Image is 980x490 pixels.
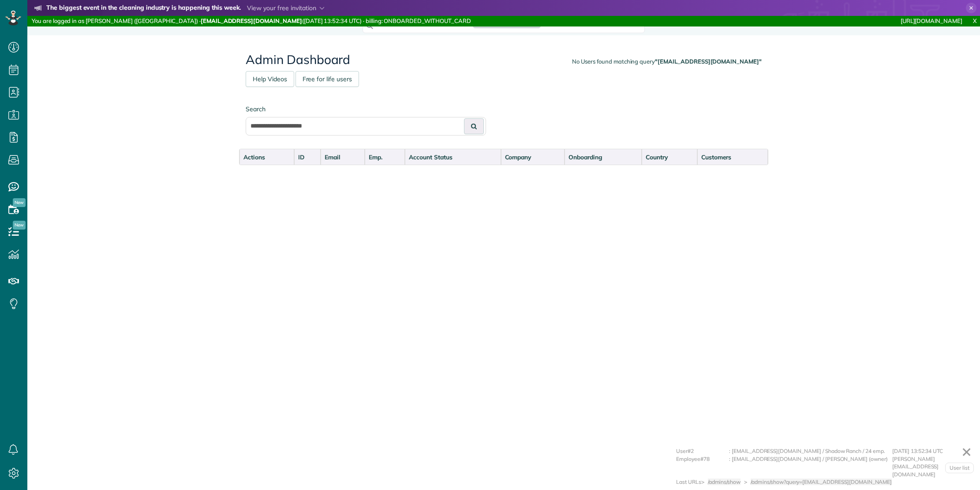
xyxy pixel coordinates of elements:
div: [DATE] 13:52:34 UTC [892,447,972,455]
div: Last URLs [676,478,701,486]
div: User#2 [676,447,729,455]
div: No Users found matching query [572,57,762,66]
div: Account Status [409,153,497,162]
a: ✕ [957,441,976,463]
a: Help Videos [246,71,294,87]
strong: "[EMAIL_ADDRESS][DOMAIN_NAME]" [655,58,762,65]
div: Employee#78 [676,455,729,479]
a: Free for life users [295,71,359,87]
h2: Admin Dashboard [246,53,762,67]
a: User list [945,463,974,473]
div: [PERSON_NAME][EMAIL_ADDRESS][DOMAIN_NAME] [892,455,972,479]
div: Customers [701,153,764,162]
div: You are logged in as [PERSON_NAME] ([GEOGRAPHIC_DATA]) · ([DATE] 13:52:34 UTC) · billing: ONBOARD... [27,16,652,26]
div: : [EMAIL_ADDRESS][DOMAIN_NAME] / Shadow Ranch / 24 emp. [729,447,892,455]
span: New [13,198,26,207]
div: Emp. [369,153,401,162]
div: Country [646,153,693,162]
div: Email [325,153,361,162]
div: : [EMAIL_ADDRESS][DOMAIN_NAME] / [PERSON_NAME] (owner) [729,455,892,479]
div: > > [701,478,896,486]
div: ID [298,153,317,162]
div: Actions [243,153,290,162]
strong: The biggest event in the cleaning industry is happening this week. [46,4,241,13]
div: Onboarding [569,153,638,162]
span: New [13,221,26,230]
label: Search [246,105,486,113]
span: /admins/show [708,479,741,485]
strong: [EMAIL_ADDRESS][DOMAIN_NAME] [201,17,302,24]
a: [URL][DOMAIN_NAME] [901,17,962,24]
span: /admins/show?query=[EMAIL_ADDRESS][DOMAIN_NAME] [751,479,892,485]
a: X [969,16,980,26]
div: Company [505,153,561,162]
